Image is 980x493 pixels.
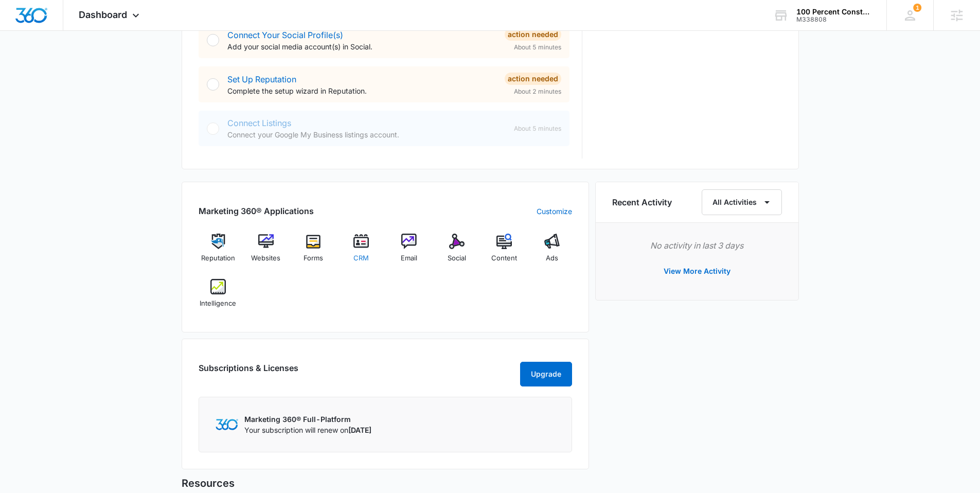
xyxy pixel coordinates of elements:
span: About 5 minutes [514,43,561,52]
span: Content [491,253,517,263]
span: [DATE] [348,426,371,434]
a: Websites [246,234,286,271]
a: Customize [537,206,572,217]
a: Ads [532,234,572,271]
span: Email [401,253,417,263]
p: Add your social media account(s) in Social. [227,41,496,52]
a: CRM [342,234,381,271]
div: account id [796,16,871,23]
p: Connect your Google My Business listings account. [227,129,506,140]
a: Reputation [199,234,238,271]
button: All Activities [702,189,782,215]
h2: Subscriptions & Licenses [199,362,298,382]
span: Social [448,253,466,263]
a: Social [437,234,476,271]
span: CRM [353,253,369,263]
h6: Recent Activity [612,196,672,208]
a: Connect Your Social Profile(s) [227,30,343,40]
p: No activity in last 3 days [612,239,782,252]
a: Forms [294,234,333,271]
p: Complete the setup wizard in Reputation. [227,85,496,96]
a: Content [485,234,524,271]
div: Action Needed [505,28,561,41]
div: Action Needed [505,73,561,85]
span: Websites [251,253,280,263]
h2: Marketing 360® Applications [199,205,314,217]
span: Reputation [201,253,235,263]
button: View More Activity [653,259,741,284]
img: Marketing 360 Logo [216,419,238,430]
a: Email [389,234,429,271]
span: Ads [546,253,558,263]
span: Dashboard [79,9,127,20]
span: Intelligence [200,298,236,309]
div: notifications count [913,4,921,12]
span: About 5 minutes [514,124,561,133]
span: About 2 minutes [514,87,561,96]
p: Marketing 360® Full-Platform [244,414,371,425]
h5: Resources [182,476,799,491]
button: Upgrade [520,362,572,386]
span: Forms [304,253,323,263]
span: 1 [913,4,921,12]
a: Set Up Reputation [227,74,296,84]
div: account name [796,8,871,16]
p: Your subscription will renew on [244,425,371,435]
a: Intelligence [199,279,238,316]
